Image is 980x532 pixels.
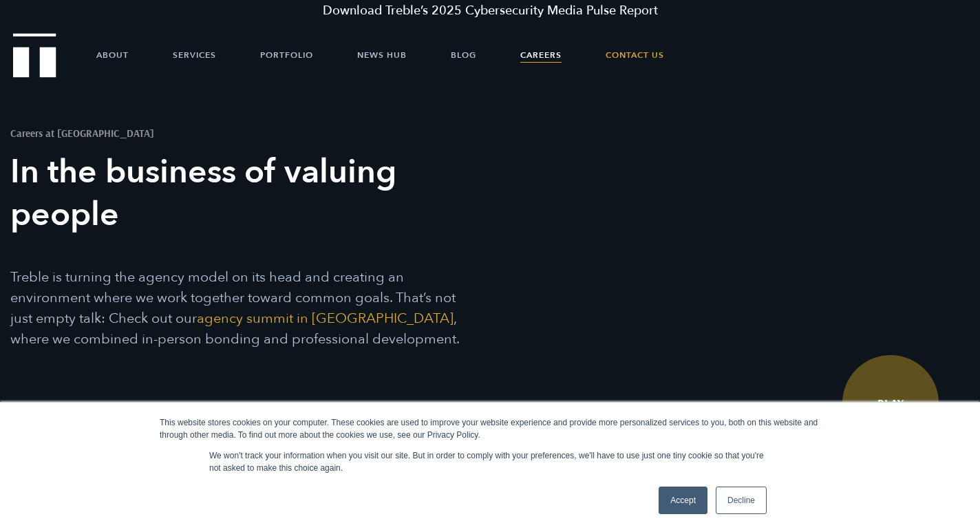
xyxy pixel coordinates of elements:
a: Services [173,34,216,76]
div: This website stores cookies on your computer. These cookies are used to improve your website expe... [160,416,820,441]
a: Portfolio [260,34,313,76]
a: News Hub [357,34,407,76]
p: Treble is turning the agency model on its head and creating an environment where we work together... [10,267,466,350]
a: Contact Us [606,34,664,76]
a: Watch Video [842,355,939,451]
h3: In the business of valuing people [10,151,466,236]
a: About [96,34,129,76]
a: Accept [659,487,707,514]
img: Treble logo [13,33,56,77]
p: We won't track your information when you visit our site. But in order to comply with your prefere... [209,449,771,474]
a: Blog [451,34,476,76]
a: Decline [716,487,767,514]
a: Treble Homepage [14,34,55,76]
h1: Careers at [GEOGRAPHIC_DATA] [10,128,466,138]
a: agency summit in [GEOGRAPHIC_DATA] [197,309,454,328]
a: Careers [520,34,562,76]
